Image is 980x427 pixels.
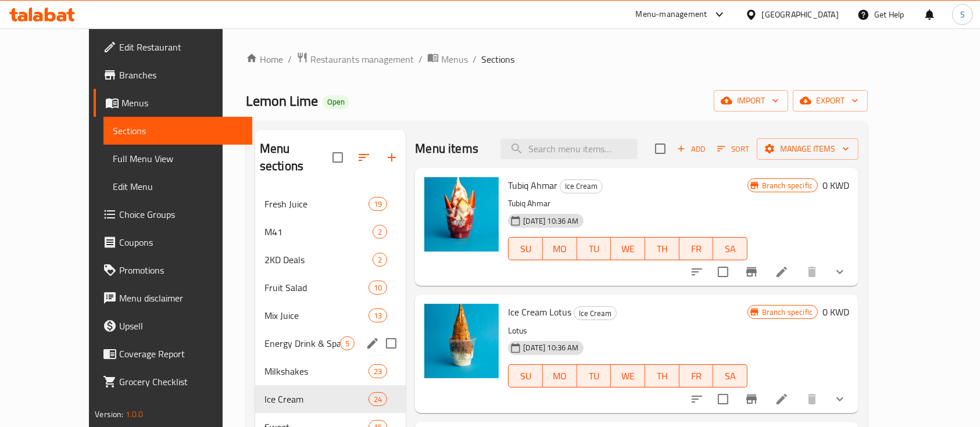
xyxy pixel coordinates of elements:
[738,258,766,286] button: Branch-specific-item
[373,227,387,238] span: 2
[560,180,603,193] div: Ice Cream
[326,145,350,170] span: Select all sections
[710,140,757,158] span: Sort items
[508,364,543,387] button: SU
[350,143,378,171] span: Sort sections
[518,216,583,227] span: [DATE] 10:36 AM
[798,385,826,413] button: delete
[94,284,253,312] a: Menu disclaimer
[103,117,253,145] a: Sections
[775,392,789,406] a: Edit menu item
[508,303,571,321] span: Ice Cream Lotus
[582,368,607,385] span: TU
[119,68,244,82] span: Branches
[369,366,387,377] span: 23
[364,335,381,352] button: edit
[582,241,607,257] span: TU
[255,329,406,357] div: Energy Drink & Sparkling Water5edit
[766,142,849,156] span: Manage items
[255,357,406,385] div: Milkshakes23
[255,385,406,413] div: Ice Cream24
[675,142,707,156] span: Add
[341,338,354,349] span: 5
[119,40,244,54] span: Edit Restaurant
[246,52,283,66] a: Home
[793,90,868,112] button: export
[508,177,557,194] span: Tubiq Ahmar
[255,190,406,218] div: Fresh Juice19
[757,307,817,318] span: Branch specific
[518,342,583,353] span: [DATE] 10:36 AM
[822,304,849,320] h6: 0 KWD
[378,143,406,171] button: Add section
[415,140,478,157] h2: Menu items
[246,52,868,67] nav: breadcrumb
[577,237,611,260] button: TU
[718,368,743,385] span: SA
[373,254,387,265] span: 2
[119,207,244,221] span: Choice Groups
[94,89,253,117] a: Menus
[255,246,406,274] div: 2KD Deals2
[340,336,355,350] div: items
[103,173,253,200] a: Edit Menu
[683,385,711,413] button: sort-choices
[757,138,859,160] button: Manage items
[548,241,573,257] span: MO
[264,197,369,211] span: Fresh Juice
[679,237,714,260] button: FR
[577,364,611,387] button: TU
[508,237,543,260] button: SU
[762,8,839,21] div: [GEOGRAPHIC_DATA]
[323,95,349,109] div: Open
[441,52,468,66] span: Menus
[119,375,244,389] span: Grocery Checklist
[473,52,477,66] li: /
[645,237,679,260] button: TH
[560,180,602,193] span: Ice Cream
[264,392,369,406] span: Ice Cream
[94,33,253,61] a: Edit Restaurant
[611,364,645,387] button: WE
[264,225,373,239] span: M41
[264,281,369,295] span: Fruit Salad
[424,177,499,252] img: Tubiq Ahmar
[310,52,414,66] span: Restaurants management
[684,368,709,385] span: FR
[650,241,675,257] span: TH
[94,312,253,340] a: Upsell
[648,137,673,161] span: Select section
[616,241,641,257] span: WE
[636,8,707,21] div: Menu-management
[323,97,349,107] span: Open
[264,253,373,267] span: 2KD Deals
[288,52,292,66] li: /
[419,52,423,66] li: /
[121,96,244,110] span: Menus
[369,282,387,293] span: 10
[713,364,747,387] button: SA
[113,124,244,138] span: Sections
[103,145,253,173] a: Full Menu View
[718,241,743,257] span: SA
[616,368,641,385] span: WE
[94,340,253,368] a: Coverage Report
[673,140,710,158] button: Add
[543,364,577,387] button: MO
[264,364,369,378] span: Milkshakes
[296,52,414,67] a: Restaurants management
[94,61,253,89] a: Branches
[574,307,616,320] span: Ice Cream
[802,94,859,108] span: export
[94,368,253,396] a: Grocery Checklist
[679,364,714,387] button: FR
[711,260,735,284] span: Select to update
[650,368,675,385] span: TH
[798,258,826,286] button: delete
[513,241,538,257] span: SU
[673,140,710,158] span: Add item
[113,180,244,193] span: Edit Menu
